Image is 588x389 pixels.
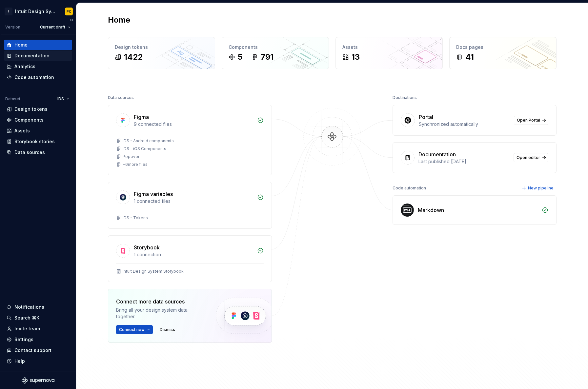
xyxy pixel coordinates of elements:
[4,147,72,158] a: Data sources
[119,327,145,332] span: Connect new
[115,44,208,50] div: Design tokens
[116,298,205,305] div: Connect more data sources
[418,206,444,214] div: Markdown
[108,15,130,25] h2: Home
[4,115,72,125] a: Components
[134,190,173,198] div: Figma variables
[5,25,20,30] div: Version
[124,52,143,62] div: 1422
[14,63,35,70] div: Analytics
[123,146,166,151] div: IDS - iOS Components
[123,162,148,167] div: + 6 more files
[4,136,72,147] a: Storybook stories
[419,113,433,121] div: Portal
[14,117,44,123] div: Components
[238,52,242,62] div: 5
[67,15,76,25] button: Collapse sidebar
[456,44,550,50] div: Docs pages
[116,325,153,334] button: Connect new
[14,106,48,112] div: Design tokens
[123,269,184,274] div: Intuit Design System Storybook
[419,121,510,127] div: Synchronized automatically
[15,8,57,15] div: Intuit Design System
[160,327,175,332] span: Dismiss
[134,243,160,251] div: Storybook
[393,184,426,193] div: Code automation
[14,42,28,48] div: Home
[4,72,72,83] a: Code automation
[157,325,178,334] button: Dismiss
[22,377,54,384] svg: Supernova Logo
[5,96,20,102] div: Dataset
[14,74,54,81] div: Code automation
[449,37,557,69] a: Docs pages41
[14,315,39,321] div: Search ⌘K
[54,94,72,104] button: IDS
[4,323,72,334] a: Invite team
[393,93,417,102] div: Destinations
[14,325,40,332] div: Invite team
[123,138,174,144] div: IDS - Android components
[342,44,436,50] div: Assets
[14,52,50,59] div: Documentation
[108,105,272,175] a: Figma9 connected filesIDS - Android componentsIDS - iOS ComponentsPopover+6more files
[418,150,456,158] div: Documentation
[4,334,72,345] a: Settings
[14,127,30,134] div: Assets
[352,52,360,62] div: 13
[1,4,75,18] button: IIntuit Design SystemPC
[4,313,72,323] button: Search ⌘K
[528,185,554,191] span: New pipeline
[4,50,72,61] a: Documentation
[134,121,253,127] div: 9 connected files
[4,40,72,50] a: Home
[134,251,253,258] div: 1 connection
[14,336,33,343] div: Settings
[418,158,510,165] div: Last published [DATE]
[4,61,72,72] a: Analytics
[335,37,443,69] a: Assets13
[517,118,540,123] span: Open Portal
[134,113,149,121] div: Figma
[222,37,329,69] a: Components5791
[108,182,272,229] a: Figma variables1 connected filesIDS - Tokens
[261,52,274,62] div: 791
[4,356,72,366] button: Help
[37,23,73,32] button: Current draft
[123,154,139,159] div: Popover
[465,52,474,62] div: 41
[14,358,25,364] div: Help
[229,44,322,50] div: Components
[517,155,540,160] span: Open editor
[520,184,557,193] button: New pipeline
[4,126,72,136] a: Assets
[14,138,55,145] div: Storybook stories
[67,9,71,14] div: PC
[57,96,64,102] span: IDS
[514,116,548,125] a: Open Portal
[514,153,548,162] a: Open editor
[108,235,272,282] a: Storybook1 connectionIntuit Design System Storybook
[4,104,72,114] a: Design tokens
[14,149,45,156] div: Data sources
[40,25,65,30] span: Current draft
[4,345,72,356] button: Contact support
[5,8,12,15] div: I
[116,307,205,320] div: Bring all your design system data together.
[14,304,44,310] div: Notifications
[4,302,72,312] button: Notifications
[134,198,253,204] div: 1 connected files
[123,215,148,221] div: IDS - Tokens
[108,93,134,102] div: Data sources
[108,37,215,69] a: Design tokens1422
[14,347,51,354] div: Contact support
